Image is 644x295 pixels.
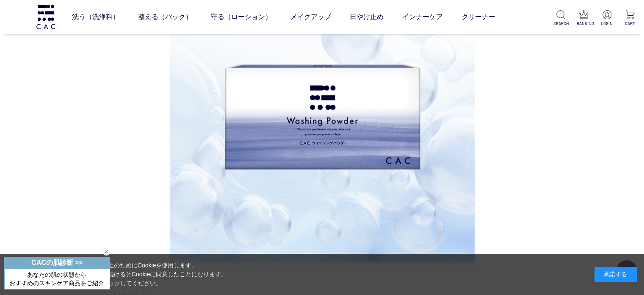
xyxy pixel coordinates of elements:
div: 当サイトでは、お客様へのサービス向上のためにCookieを使用します。 「承諾する」をクリックするか閲覧を続けるとCookieに同意したことになります。 詳細はこちらの をクリックしてください。 [7,261,227,288]
a: クリーナー [462,5,495,29]
a: LOGIN [600,10,614,27]
a: 日やけ止め [350,5,384,29]
p: RANKING [577,20,591,27]
p: LOGIN [600,20,614,27]
a: CART [622,10,637,27]
a: 洗う（洗浄料） [72,5,119,29]
p: CART [622,20,637,27]
a: SEARCH [553,10,568,27]
a: メイクアップ [290,5,331,29]
p: SEARCH [553,20,568,27]
a: 守る（ローション） [211,5,272,29]
div: 承諾する [594,267,637,282]
a: インナーケア [402,5,443,29]
img: logo [35,5,56,29]
a: 整える（パック） [138,5,192,29]
a: RANKING [577,10,591,27]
